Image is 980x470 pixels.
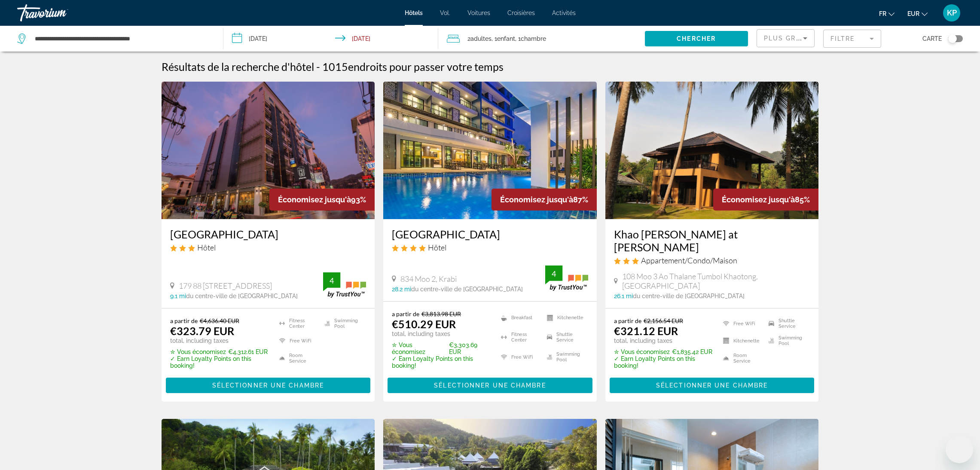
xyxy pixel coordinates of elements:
[440,9,450,16] font: Vol.
[719,352,764,365] li: Room Service
[614,337,712,344] p: total, including taxes
[321,317,366,330] li: Swimming Pool
[170,324,234,337] ins: €323.79 EUR
[186,293,298,299] span: du centre-ville de [GEOGRAPHIC_DATA]
[614,228,810,253] a: Khao [PERSON_NAME] at [PERSON_NAME]
[438,26,644,52] button: Travelers: 2 adults, 1 child
[383,82,597,219] img: Hotel image
[323,272,366,298] img: trustyou-badge.svg
[170,317,198,324] span: a partir de
[644,317,683,324] del: €2,156.54 EUR
[162,82,375,219] img: Hotel image
[212,382,324,389] span: Sélectionner une chambre
[764,35,867,42] span: Plus grandes économies
[348,60,504,73] span: endroits pour passer votre temps
[764,334,810,347] li: Swimming Pool
[497,310,542,326] li: Breakfast
[392,330,490,337] p: total, including taxes
[500,195,573,204] span: Économisez jusqu'à
[269,189,375,211] div: 93%
[521,35,546,42] span: Chambre
[940,4,963,22] button: Menu utilisateur
[179,281,272,290] span: 179 88 [STREET_ADDRESS]
[400,274,457,284] span: 834 Moo 2, Krabi
[170,293,186,299] span: 9.1 mi
[392,228,588,241] a: [GEOGRAPHIC_DATA]
[656,382,768,389] span: Sélectionner une chambre
[605,82,819,219] img: Hotel image
[467,9,490,16] font: Voitures
[170,228,366,241] a: [GEOGRAPHIC_DATA]
[392,286,411,293] span: 28.2 mi
[907,7,928,20] button: Changer de devise
[515,33,546,45] span: , 1
[545,266,588,291] img: trustyou-badge.svg
[507,9,535,16] a: Croisières
[323,275,340,286] div: 4
[497,349,542,365] li: Free WiFi
[947,8,957,17] font: KP
[645,31,748,46] button: Chercher
[428,243,446,252] span: Hôtel
[922,33,942,45] span: Carte
[411,286,523,293] span: du centre-ville de [GEOGRAPHIC_DATA]
[614,348,712,355] p: €1,835.42 EUR
[614,317,641,324] span: a partir de
[470,35,492,42] span: Adultes
[823,29,881,48] button: Filter
[166,378,371,393] button: Sélectionner une chambre
[275,317,321,330] li: Fitness Center
[275,334,321,347] li: Free WiFi
[614,293,633,299] span: 26.1 mi
[17,2,103,24] a: Travorium
[388,379,592,389] a: Sélectionner une chambre
[543,330,588,345] li: Shuttle Service
[392,342,447,355] span: ✮ Vous économisez
[614,324,678,337] ins: €321.12 EUR
[543,349,588,365] li: Swimming Pool
[170,337,269,344] p: total, including taxes
[610,378,815,393] button: Sélectionner une chambre
[713,189,818,211] div: 85%
[434,382,546,389] span: Sélectionner une chambre
[492,33,515,45] span: , 1
[388,378,592,393] button: Sélectionner une chambre
[497,35,515,42] span: Enfant
[543,310,588,326] li: Kitchenette
[166,379,371,389] a: Sélectionner une chambre
[197,243,216,252] span: Hôtel
[322,60,504,73] h2: 1015
[223,26,438,52] button: Check-in date: Feb 14, 2026 Check-out date: Feb 18, 2026
[392,317,456,330] ins: €510.29 EUR
[879,7,895,20] button: Changer de langue
[170,243,366,252] div: 3 star Hotel
[497,330,542,345] li: Fitness Center
[467,33,492,45] span: 2
[764,317,810,330] li: Shuttle Service
[392,355,490,369] p: ✓ Earn Loyalty Points on this booking!
[170,348,269,355] p: €4,312.61 EUR
[614,355,712,369] p: ✓ Earn Loyalty Points on this booking!
[392,243,588,252] div: 4 star Hotel
[275,352,321,365] li: Room Service
[278,195,351,204] span: Économisez jusqu'à
[170,355,269,369] p: ✓ Earn Loyalty Points on this booking!
[879,10,886,17] font: fr
[316,60,320,73] span: -
[614,348,670,355] span: ✮ Vous économisez
[719,334,764,347] li: Kitchenette
[552,9,576,16] font: Activités
[641,256,737,265] span: Appartement/Condo/Maison
[719,317,764,330] li: Free WiFi
[170,348,226,355] span: ✮ Vous économisez
[633,293,745,299] span: du centre-ville de [GEOGRAPHIC_DATA]
[764,33,807,43] mat-select: Sort by
[405,9,423,16] font: Hôtels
